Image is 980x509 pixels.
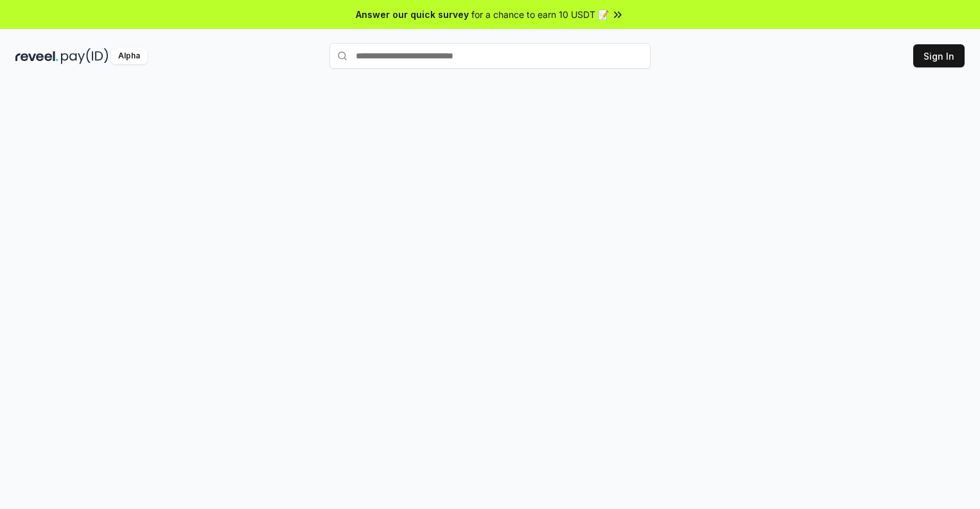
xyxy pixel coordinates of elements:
[913,44,965,67] button: Sign In
[111,48,147,64] div: Alpha
[61,48,109,64] img: pay_id
[356,8,469,21] span: Answer our quick survey
[15,48,58,64] img: reveel_dark
[471,8,609,21] span: for a chance to earn 10 USDT 📝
